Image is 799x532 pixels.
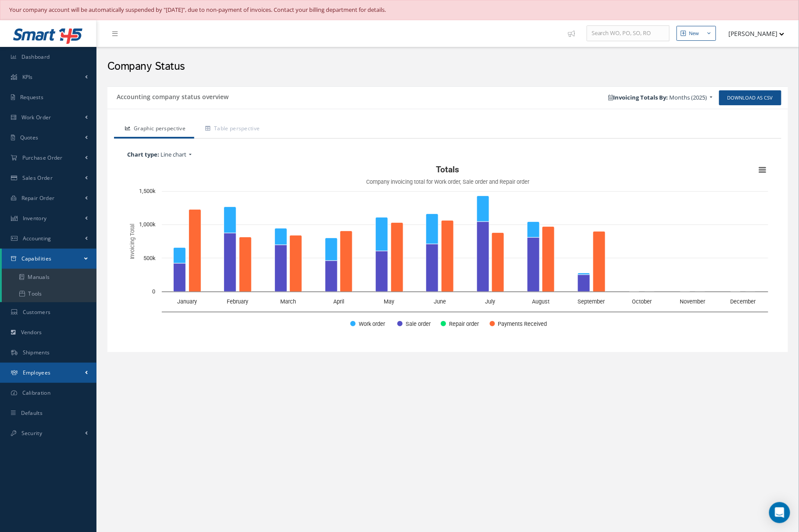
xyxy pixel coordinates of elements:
[333,298,344,305] text: April
[224,233,236,292] path: February, 873,647.12. Sale order.
[578,273,590,275] path: September, 25,388.24. Work order.
[578,298,606,305] text: September
[609,93,668,101] b: Invoicing Totals By:
[23,308,51,316] span: Customers
[689,30,699,37] div: New
[23,369,51,376] span: Employees
[21,255,52,262] span: Capabilities
[280,298,296,305] text: March
[21,114,51,121] span: Work Order
[442,220,454,292] path: June, 1,066,464.76. Payments Received.
[143,255,156,261] text: 500k
[441,320,480,327] button: Show Repair order
[139,221,156,228] text: 1,000k
[123,148,773,161] a: Chart type: Line chart
[23,349,50,356] span: Shipments
[677,26,716,41] button: New
[680,298,706,305] text: November
[366,179,530,185] text: Company invoicing total for Work order, Sale order and Repair order
[376,217,388,251] path: May, 506,514.74. Work order.
[114,120,194,139] a: Graphic perspective
[21,429,42,437] span: Security
[114,90,228,101] h5: Accounting company status overview
[2,286,96,302] a: Tools
[477,221,489,292] path: July, 1,047,329.64. Sale order.
[436,164,460,175] text: Totals
[485,298,496,305] text: July
[139,188,156,194] text: 1,500k
[290,235,302,292] path: March, 844,728.78. Payments Received.
[325,261,338,292] path: April, 460,620. Sale order.
[604,91,717,104] a: Invoicing Totals By: Months (2025)
[426,244,439,292] path: June, 708,599.32. Sale order.
[239,237,252,292] path: February, 817,249.54. Payments Received.
[721,25,785,42] button: [PERSON_NAME]
[275,245,287,292] path: March, 698,621.73. Sale order.
[194,120,268,139] a: Table perspective
[123,161,773,337] svg: Interactive chart
[426,214,439,244] path: June, 451,044.35. Work order.
[376,251,388,292] path: May, 605,098.22. Sale order.
[23,214,47,222] span: Inventory
[123,161,773,337] div: Totals. Highcharts interactive chart.
[177,298,197,305] text: January
[532,298,549,305] text: August
[2,269,96,286] a: Manuals
[22,174,53,182] span: Sales Order
[632,298,652,305] text: October
[23,235,51,242] span: Accounting
[20,93,43,101] span: Requests
[107,60,788,73] h2: Company Status
[528,237,540,292] path: August, 806,364.91. Sale order.
[21,328,42,336] span: Vendors
[224,207,236,233] path: February, 391,780.67. Work order.
[391,222,403,292] path: May, 1,034,165.38. Payments Received.
[350,320,387,327] button: Show Work order
[769,502,790,523] div: Open Intercom Messenger
[492,232,504,292] path: July, 882,178.88. Payments Received.
[22,389,50,396] span: Calibration
[756,164,769,176] button: View chart menu, Totals
[719,90,781,106] a: Download as CSV
[670,93,707,101] span: Months (2025)
[340,231,353,292] path: April, 904,204.59. Payments Received.
[587,25,670,41] input: Search WO, PO, SO, RO
[174,247,186,263] path: January, 237,260.62. Work order.
[129,224,136,259] text: Invoicing Total
[528,221,540,237] path: August, 240,091.33. Work order.
[384,298,395,305] text: May
[578,275,590,292] path: September, 253,574.66. Sale order.
[730,298,756,305] text: December
[275,228,287,245] path: March, 248,342.83. Work order.
[189,209,201,292] path: January, 1,226,354.23. Payments Received.
[9,6,790,14] div: Your company account will be automatically suspended by "[DATE]", due to non-payment of invoices....
[174,263,186,292] path: January, 422,287. Sale order.
[22,73,33,81] span: KPIs
[152,288,155,295] text: 0
[325,238,338,261] path: April, 344,942.41. Work order.
[161,150,186,158] span: Line chart
[593,231,606,292] path: September, 901,190.26. Payments Received.
[2,249,96,269] a: Capabilities
[564,20,587,47] a: Show Tips
[490,320,546,327] button: Show Payments Received
[127,150,159,158] b: Chart type:
[542,226,555,292] path: August, 975,045.31. Payments Received.
[21,53,50,61] span: Dashboard
[21,409,43,417] span: Defaults
[397,320,431,327] button: Show Sale order
[189,209,756,292] g: Payments Received, bar series 4 of 4 with 12 bars. X axis, categories.
[434,298,446,305] text: June
[22,154,63,161] span: Purchase Order
[477,196,489,221] path: July, 380,897.32. Work order.
[21,194,55,202] span: Repair Order
[227,298,248,305] text: February
[20,134,39,141] span: Quotes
